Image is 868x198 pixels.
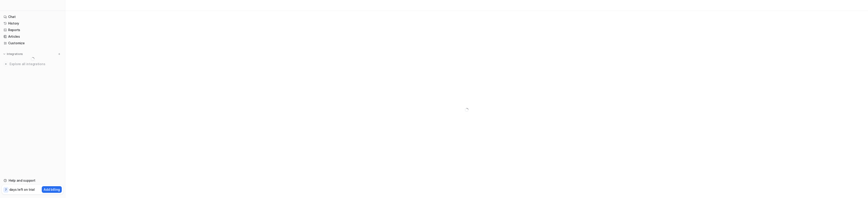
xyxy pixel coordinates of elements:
a: History [2,20,63,27]
img: expand menu [3,52,6,56]
img: explore all integrations [4,62,8,66]
a: Explore all integrations [2,61,63,67]
button: Add billing [42,186,62,193]
a: Customize [2,40,63,46]
a: Articles [2,33,63,40]
img: menu_add.svg [58,52,61,56]
button: Integrations [2,52,24,56]
p: Integrations [7,52,23,56]
a: Chat [2,14,63,20]
span: Explore all integrations [10,60,62,68]
p: Add billing [44,187,60,192]
a: Help and support [2,177,63,184]
p: 7 [5,188,7,192]
p: days left on trial [9,187,35,192]
a: Reports [2,27,63,33]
